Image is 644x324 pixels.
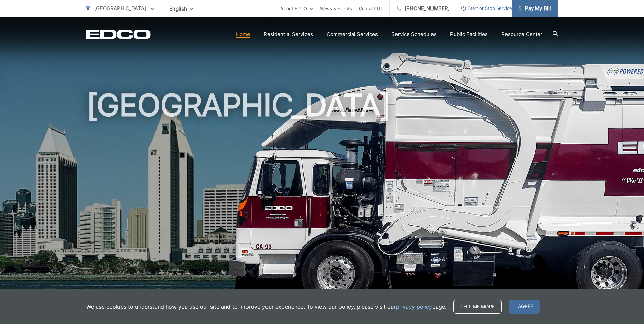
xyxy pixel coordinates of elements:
h1: [GEOGRAPHIC_DATA] [86,88,558,303]
span: Pay My Bill [519,4,551,13]
a: Residential Services [264,30,313,38]
span: I agree [509,300,540,314]
span: [GEOGRAPHIC_DATA] [94,5,146,12]
a: Home [236,30,250,38]
span: English [164,3,199,15]
a: Tell me more [453,300,502,314]
a: privacy policy [396,303,432,311]
a: Service Schedules [391,30,437,38]
p: We use cookies to understand how you use our site and to improve your experience. To view our pol... [86,303,446,311]
a: News & Events [320,4,352,13]
a: Resource Center [501,30,542,38]
a: Contact Us [359,4,383,13]
a: Commercial Services [327,30,378,38]
a: About EDCO [280,4,313,13]
a: EDCD logo. Return to the homepage. [86,30,151,39]
a: Public Facilities [450,30,488,38]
